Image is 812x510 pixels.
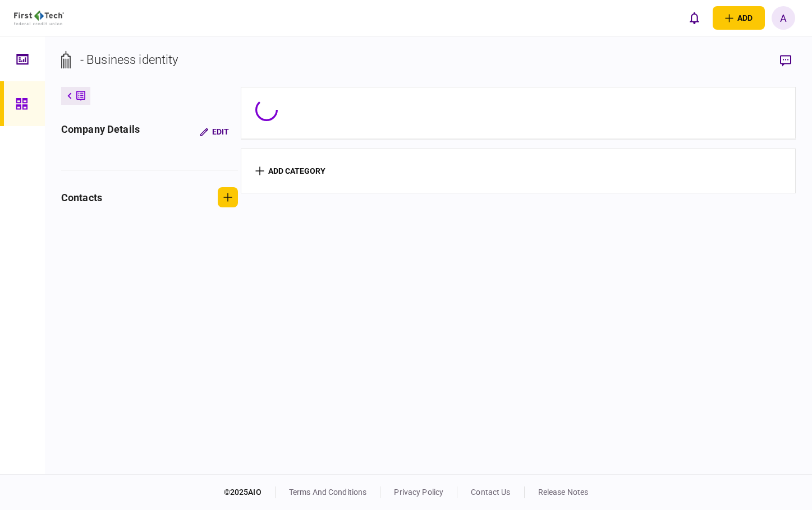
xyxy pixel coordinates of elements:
[80,50,178,69] div: - Business identity
[255,166,325,175] button: add category
[471,488,510,497] a: contact us
[61,190,102,205] div: contacts
[394,488,443,497] a: privacy policy
[538,488,589,497] a: release notes
[191,122,238,142] button: Edit
[14,11,64,25] img: client company logo
[224,486,276,498] div: © 2025 AIO
[682,6,706,30] button: open notifications list
[289,488,367,497] a: terms and conditions
[772,6,795,30] button: A
[61,122,140,142] div: company details
[713,6,765,30] button: open adding identity options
